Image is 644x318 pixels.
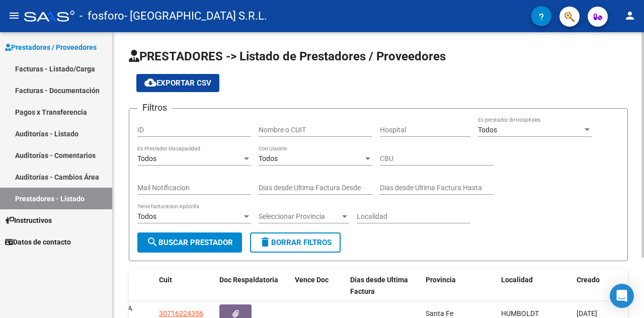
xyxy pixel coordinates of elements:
[501,309,539,317] span: HUMBOLDT
[259,154,278,163] span: Todos
[350,276,408,295] span: Dias desde Ultima Factura
[5,42,97,53] span: Prestadores / Proveedores
[155,269,215,302] datatable-header-cell: Cuit
[259,238,332,247] span: Borrar Filtros
[259,236,271,248] mat-icon: delete
[577,276,600,284] span: Creado
[146,238,233,247] span: Buscar Prestador
[478,126,497,134] span: Todos
[215,269,291,302] datatable-header-cell: Doc Respaldatoria
[129,49,446,63] span: PRESTADORES -> Listado de Prestadores / Proveedores
[137,232,242,253] button: Buscar Prestador
[422,269,497,302] datatable-header-cell: Provincia
[137,101,172,115] h3: Filtros
[497,269,573,302] datatable-header-cell: Localidad
[144,78,211,88] span: Exportar CSV
[124,5,267,27] span: - [GEOGRAPHIC_DATA] S.R.L.
[577,309,597,317] span: [DATE]
[159,309,203,317] span: 30716224356
[426,276,456,284] span: Provincia
[346,269,422,302] datatable-header-cell: Dias desde Ultima Factura
[136,74,219,92] button: Exportar CSV
[79,5,124,27] span: - fosforo
[426,309,453,317] span: Santa Fe
[624,10,636,22] mat-icon: person
[5,215,52,226] span: Instructivos
[146,236,158,248] mat-icon: search
[259,212,340,221] span: Seleccionar Provincia
[295,276,329,284] span: Vence Doc
[159,276,172,284] span: Cuit
[144,76,156,89] mat-icon: cloud_download
[137,154,156,163] span: Todos
[250,232,341,253] button: Borrar Filtros
[291,269,346,302] datatable-header-cell: Vence Doc
[501,276,533,284] span: Localidad
[219,276,278,284] span: Doc Respaldatoria
[137,212,156,220] span: Todos
[8,10,20,22] mat-icon: menu
[610,284,634,308] div: Open Intercom Messenger
[5,236,71,248] span: Datos de contacto
[573,269,628,302] datatable-header-cell: Creado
